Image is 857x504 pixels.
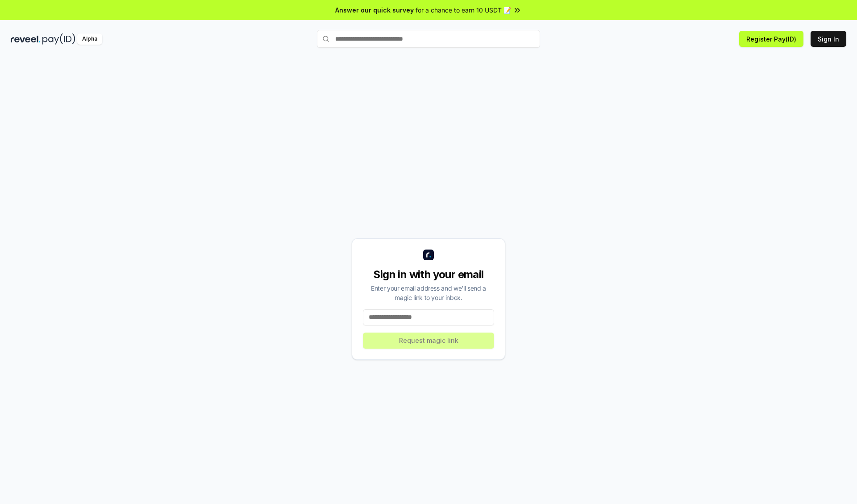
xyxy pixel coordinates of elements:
span: for a chance to earn 10 USDT 📝 [416,5,511,15]
img: reveel_dark [11,33,41,45]
div: Sign in with your email [363,267,494,282]
button: Sign In [811,31,846,47]
div: Enter your email address and we’ll send a magic link to your inbox. [363,283,494,302]
div: Alpha [77,33,102,45]
button: Register Pay(ID) [739,31,803,47]
img: logo_small [423,250,434,260]
span: Answer our quick survey [335,5,414,15]
img: pay_id [42,33,75,45]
